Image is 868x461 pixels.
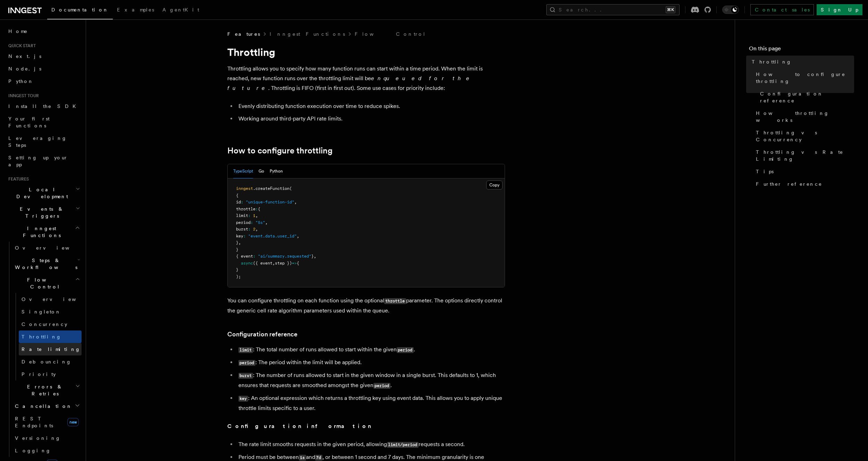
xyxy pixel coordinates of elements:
[15,416,53,428] span: REST Endpoints
[227,31,260,37] span: Features
[253,186,289,191] span: .createFunction
[6,183,82,203] button: Local Development
[756,168,774,175] span: Tips
[6,50,82,62] a: Next.js
[753,107,854,126] a: How throttling works
[19,318,82,330] a: Concurrency
[6,222,82,242] button: Inngest Functions
[236,267,238,272] span: }
[227,146,332,156] a: How to configure throttling
[258,254,311,259] span: "ai/summary.requested"
[6,112,82,132] a: Your first Functions
[117,7,154,12] span: Examples
[275,261,292,266] span: step })
[236,200,241,204] span: id
[6,176,29,182] span: Features
[19,368,82,380] a: Priority
[248,213,251,218] span: :
[236,358,505,368] li: : The period within the limit will be applied.
[289,186,292,191] span: (
[22,346,81,352] span: Rate limiting
[722,6,739,14] button: Toggle dark mode
[752,58,792,65] span: Throttling
[15,435,61,441] span: Versioning
[6,186,76,200] span: Local Development
[750,4,814,15] a: Contact sales
[22,321,67,327] span: Concurrency
[12,242,82,254] a: Overview
[238,360,255,366] code: period
[292,261,297,266] span: =>
[8,78,34,84] span: Python
[15,448,51,453] span: Logging
[299,455,306,461] code: 1s
[12,444,82,457] a: Logging
[236,220,251,225] span: period
[384,298,406,304] code: throttle
[22,309,61,315] span: Singleton
[259,164,264,178] button: Go
[265,220,268,225] span: ,
[753,126,854,146] a: Throttling vs Concurrency
[236,227,248,232] span: burst
[238,347,253,353] code: limit
[6,25,82,37] a: Home
[227,296,505,316] p: You can configure throttling on each function using the optional parameter. The options directly ...
[272,261,275,266] span: ,
[12,400,82,412] button: Cancellation
[756,71,854,85] span: How to configure throttling
[19,343,82,355] a: Rate limiting
[227,329,297,339] a: Configuration reference
[8,116,50,128] span: Your first Functions
[12,403,72,410] span: Cancellation
[270,31,345,37] a: Inngest Functions
[233,164,253,178] button: TypeScript
[12,274,82,293] button: Flow Control
[6,43,36,49] span: Quick start
[753,146,854,165] a: Throttling vs Rate Limiting
[236,439,505,450] li: The rate limit smooths requests in the given period, allowing requests a second.
[311,254,314,259] span: }
[243,234,246,238] span: :
[22,359,71,364] span: Debouncing
[19,293,82,305] a: Overview
[227,64,505,93] p: Throttling allows you to specify how many function runs can start within a time period. When the ...
[158,2,203,19] a: AgentKit
[749,44,854,56] h4: On this page
[22,334,61,340] span: Throttling
[6,62,82,75] a: Node.js
[258,207,260,211] span: {
[255,220,265,225] span: "5s"
[236,186,253,191] span: inngest
[253,213,255,218] span: 1
[6,206,76,219] span: Events & Triggers
[756,149,854,162] span: Throttling vs Rate Limiting
[241,200,243,204] span: :
[546,4,680,15] button: Search...⌘K
[8,66,41,72] span: Node.js
[15,245,86,251] span: Overview
[236,247,238,252] span: }
[162,7,199,12] span: AgentKit
[270,164,283,178] button: Python
[12,293,82,380] div: Flow Control
[238,373,253,379] code: burst
[236,213,248,218] span: limit
[238,240,241,245] span: ,
[294,200,297,204] span: ,
[397,347,414,353] code: period
[753,178,854,190] a: Further reference
[22,296,93,302] span: Overview
[12,412,82,432] a: REST Endpointsnew
[236,345,505,355] li: : The total number of runs allowed to start within the given .
[8,135,67,148] span: Leveraging Steps
[246,200,294,204] span: "unique-function-id"
[8,155,68,167] span: Setting up your app
[236,254,253,259] span: { event
[355,31,426,37] a: Flow Control
[373,383,390,389] code: period
[238,396,248,402] code: key
[236,393,505,413] li: : An optional expression which returns a throttling key using event data. This allows you to appl...
[297,261,299,266] span: {
[6,203,82,222] button: Events & Triggers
